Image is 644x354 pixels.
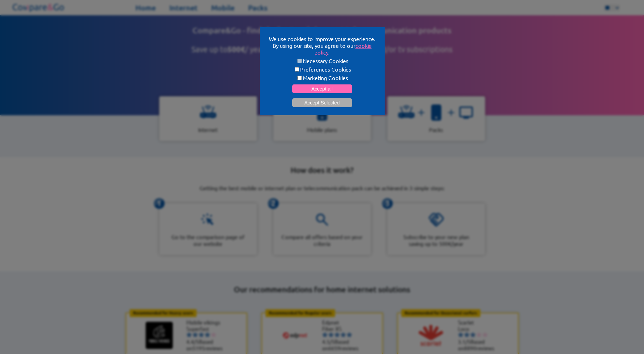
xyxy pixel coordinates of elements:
label: Marketing Cookies [268,74,376,81]
button: Accept all [292,84,352,93]
input: Necessary Cookies [297,59,302,63]
input: Preferences Cookies [295,67,299,72]
input: Marketing Cookies [297,76,302,80]
button: Accept Selected [292,98,352,107]
label: Preferences Cookies [268,66,376,73]
a: cookie policy [314,42,372,56]
p: We use cookies to improve your experience. By using our site, you agree to our . [268,35,376,56]
label: Necessary Cookies [268,57,376,64]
